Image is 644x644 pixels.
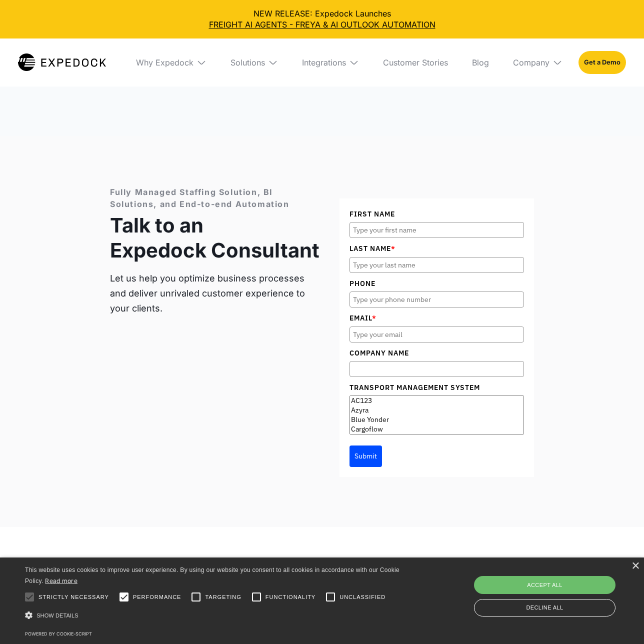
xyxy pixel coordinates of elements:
[349,326,524,342] input: Type your email
[8,19,636,30] a: FREIGHT AI AGENTS - FREYA & AI OUTLOOK AUTOMATION
[350,405,523,415] option: Azyra
[128,38,214,86] div: Why Expedock
[38,593,109,601] span: Strictly necessary
[339,593,385,601] span: Unclassified
[25,566,399,585] span: This website uses cookies to improve user experience. By using our website you consent to all coo...
[349,382,524,393] label: Transport Management System
[474,576,615,594] div: Accept all
[349,278,524,289] label: Phone
[230,57,265,67] div: Solutions
[25,631,92,636] a: Powered by cookie-script
[349,312,524,323] label: Email
[136,57,193,67] div: Why Expedock
[513,57,549,67] div: Company
[349,208,524,219] label: First Name
[349,291,524,307] input: Type your phone number
[265,593,315,601] span: Functionality
[25,608,411,622] div: Show details
[294,38,367,86] div: Integrations
[349,257,524,273] input: Type your last name
[474,599,615,616] div: Decline all
[349,347,524,358] label: Company Name
[349,445,382,466] button: Submit
[8,8,636,30] div: NEW RELEASE: Expedock Launches
[302,57,346,67] div: Integrations
[464,38,497,86] a: Blog
[505,38,570,86] div: Company
[110,213,319,263] h2: Talk to an Expedock Consultant
[350,396,523,405] option: AC123
[631,562,639,570] div: Close
[350,424,523,434] option: Cargoflow
[45,577,77,584] a: Read more
[594,596,644,644] iframe: Chat Widget
[578,51,626,74] a: Get a Demo
[36,612,78,618] span: Show details
[133,593,181,601] span: Performance
[349,243,524,254] label: Last Name
[110,186,319,210] div: Fully Managed Staffing Solution, BI Solutions, and End-to-end Automation
[349,222,524,238] input: Type your first name
[350,415,523,424] option: Blue Yonder
[375,38,456,86] a: Customer Stories
[110,271,319,316] p: Let us help you optimize business processes and deliver unrivaled customer experience to your cli...
[222,38,286,86] div: Solutions
[205,593,241,601] span: Targeting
